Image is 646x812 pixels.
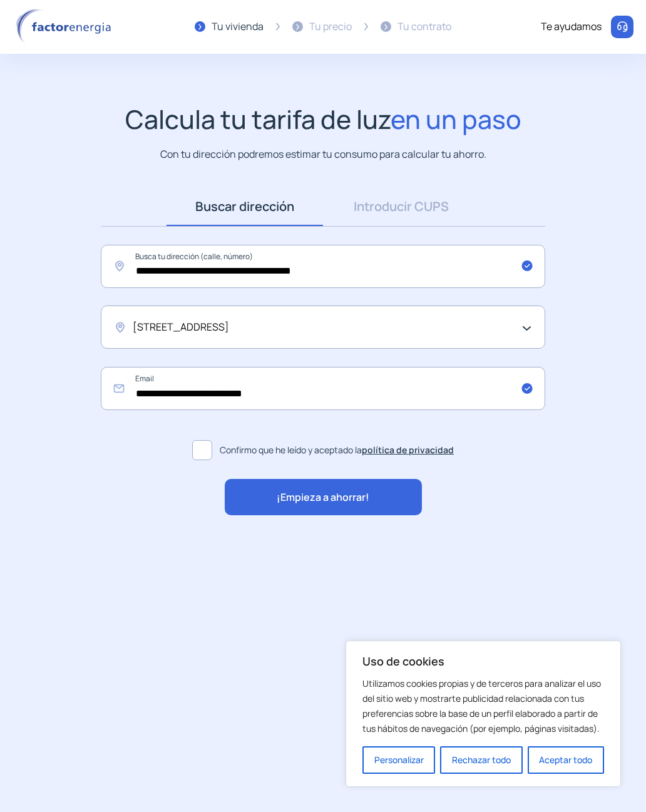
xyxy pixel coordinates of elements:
div: Te ayudamos [541,19,602,35]
a: Buscar dirección [167,187,323,226]
img: llamar [616,21,628,33]
a: política de privacidad [362,444,454,456]
p: Con tu dirección podremos estimar tu consumo para calcular tu ahorro. [160,146,486,162]
p: Utilizamos cookies propias y de terceros para analizar el uso del sitio web y mostrarte publicida... [362,676,604,736]
button: Aceptar todo [528,746,604,774]
img: logo factor [13,9,119,45]
h1: Calcula tu tarifa de luz [125,104,521,135]
div: Tu precio [309,19,352,35]
div: Tu contrato [397,19,451,35]
span: Confirmo que he leído y aceptado la [220,443,454,457]
button: Rechazar todo [440,746,522,774]
div: Tu vivienda [212,19,264,35]
span: en un paso [391,101,521,136]
span: [STREET_ADDRESS] [133,319,229,336]
p: Uso de cookies [362,654,604,669]
span: ¡Empieza a ahorrar! [277,490,369,506]
a: Introducir CUPS [323,187,479,226]
div: Uso de cookies [346,640,621,787]
button: Personalizar [362,746,435,774]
